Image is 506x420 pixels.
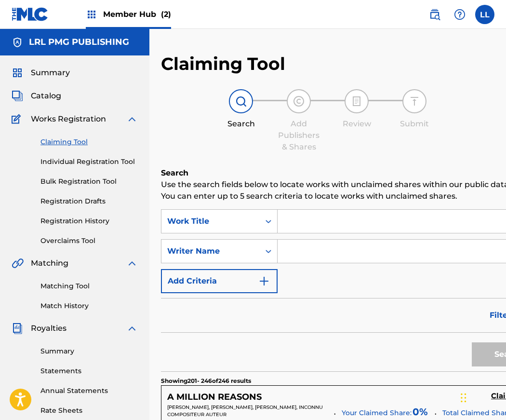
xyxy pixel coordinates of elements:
[12,113,24,125] img: Works Registration
[458,374,506,420] iframe: Chat Widget
[40,137,138,147] a: Claiming Tool
[40,301,138,311] a: Match History
[429,9,440,20] img: search
[12,90,23,102] img: Catalog
[40,176,138,187] a: Bulk Registration Tool
[103,9,171,20] span: Member Hub
[167,404,323,418] span: [PERSON_NAME], [PERSON_NAME], [PERSON_NAME], INCONNU COMPOSITEUR AUTEUR
[351,95,362,107] img: step indicator icon for Review
[167,392,262,403] h5: A MILLION REASONS
[12,67,70,79] a: SummarySummary
[235,95,247,107] img: step indicator icon for Search
[12,7,49,21] img: MLC Logo
[12,67,23,79] img: Summary
[31,90,61,102] span: Catalog
[12,90,61,102] a: CatalogCatalog
[475,5,494,24] div: User Menu
[450,5,469,24] div: Help
[425,5,444,24] a: Public Search
[390,118,439,130] div: Submit
[258,275,270,287] img: 9d2ae6d4665cec9f34b9.svg
[40,196,138,206] a: Registration Drafts
[161,10,171,19] span: (2)
[461,383,466,412] div: Drag
[40,281,138,291] a: Matching Tool
[29,37,129,48] h5: LRL PMG PUBLISHING
[454,9,466,20] img: help
[12,37,23,48] img: Accounts
[161,53,285,75] h2: Claiming Tool
[413,405,428,419] span: 0 %
[293,95,305,107] img: step indicator icon for Add Publishers & Shares
[12,323,23,334] img: Royalties
[167,216,254,227] div: Work Title
[161,269,278,293] button: Add Criteria
[12,257,24,269] img: Matching
[40,386,138,396] a: Annual Statements
[409,95,420,107] img: step indicator icon for Submit
[479,273,506,351] iframe: Resource Center
[342,408,412,418] span: Your Claimed Share:
[31,323,67,334] span: Royalties
[31,257,68,269] span: Matching
[217,118,265,130] div: Search
[126,323,138,334] img: expand
[40,216,138,226] a: Registration History
[40,346,138,356] a: Summary
[275,118,323,153] div: Add Publishers & Shares
[167,245,254,257] div: Writer Name
[31,113,106,125] span: Works Registration
[86,9,97,20] img: Top Rightsholders
[161,377,251,385] p: Showing 201 - 246 of 246 results
[40,157,138,167] a: Individual Registration Tool
[31,67,70,79] span: Summary
[40,366,138,376] a: Statements
[126,257,138,269] img: expand
[126,113,138,125] img: expand
[333,118,381,130] div: Review
[40,236,138,246] a: Overclaims Tool
[40,406,138,416] a: Rate Sheets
